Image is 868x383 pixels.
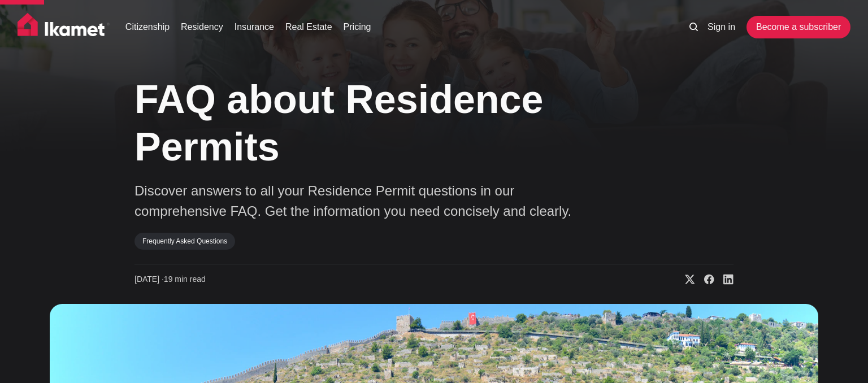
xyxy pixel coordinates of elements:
span: [DATE] ∙ [134,275,164,284]
img: Ikamet home [18,13,110,41]
a: Frequently Asked Questions [134,233,235,250]
a: Become a subscriber [747,16,850,38]
time: 19 min read [134,274,206,285]
a: Insurance [235,20,274,34]
h1: FAQ about Residence Permits [134,76,620,171]
a: Share on Linkedin [714,274,734,285]
a: Sign in [708,20,735,34]
a: Citizenship [125,20,170,34]
a: Real Estate [285,20,332,34]
p: Discover answers to all your Residence Permit questions in our comprehensive FAQ. Get the informa... [134,181,587,221]
a: Residency [181,20,223,34]
a: Pricing [344,20,371,34]
a: Share on X [676,274,695,285]
a: Share on Facebook [695,274,714,285]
